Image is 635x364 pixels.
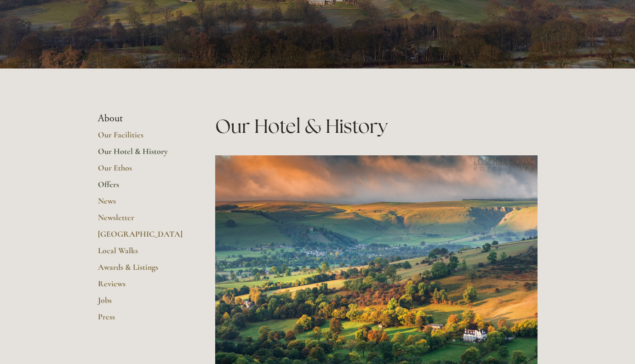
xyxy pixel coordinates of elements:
a: Our Ethos [98,163,186,179]
a: Reviews [98,279,186,295]
a: Newsletter [98,212,186,229]
li: About [98,113,186,125]
a: Awards & Listings [98,262,186,279]
a: Our Facilities [98,130,186,146]
a: Offers [98,179,186,196]
a: Our Hotel & History [98,146,186,163]
a: Local Walks [98,245,186,262]
a: Press [98,312,186,328]
a: News [98,196,186,212]
a: [GEOGRAPHIC_DATA] [98,229,186,245]
h1: Our Hotel & History [215,113,538,140]
a: Jobs [98,295,186,312]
